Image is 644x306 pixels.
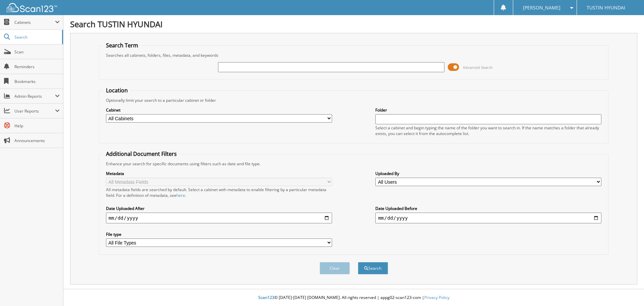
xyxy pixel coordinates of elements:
[176,192,185,198] a: here
[106,213,332,223] input: start
[358,262,388,274] button: Search
[103,87,131,94] legend: Location
[14,79,60,84] span: Bookmarks
[103,150,180,158] legend: Additional Document Filters
[106,107,332,113] label: Cabinet
[14,93,55,99] span: Admin Reports
[106,206,332,211] label: Date Uploaded After
[375,213,601,223] input: end
[103,52,605,58] div: Searches all cabinets, folders, files, metadata, and keywords
[375,107,601,113] label: Folder
[424,295,449,300] a: Privacy Policy
[103,161,605,167] div: Enhance your search for specific documents using filters such as date and file type.
[375,171,601,176] label: Uploaded By
[14,138,60,143] span: Announcements
[7,3,57,12] img: scan123-logo-white.svg
[14,64,60,70] span: Reminders
[375,206,601,211] label: Date Uploaded Before
[70,18,637,30] h1: Search TUSTIN HYUNDAI
[587,6,625,10] span: TUSTIN HYUNDAI
[103,42,142,49] legend: Search Term
[14,49,60,55] span: Scan
[14,34,59,40] span: Search
[320,262,350,274] button: Clear
[14,108,55,114] span: User Reports
[523,6,560,10] span: [PERSON_NAME]
[106,231,332,237] label: File type
[375,125,601,136] div: Select a cabinet and begin typing the name of the folder you want to search in. If the name match...
[258,295,274,300] span: Scan123
[14,123,60,129] span: Help
[14,19,55,25] span: Cabinets
[463,65,493,70] span: Advanced Search
[63,290,644,306] div: © [DATE]-[DATE] [DOMAIN_NAME]. All rights reserved | appg02-scan123-com |
[106,171,332,176] label: Metadata
[103,97,605,103] div: Optionally limit your search to a particular cabinet or folder
[106,187,332,198] div: All metadata fields are searched by default. Select a cabinet with metadata to enable filtering b...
